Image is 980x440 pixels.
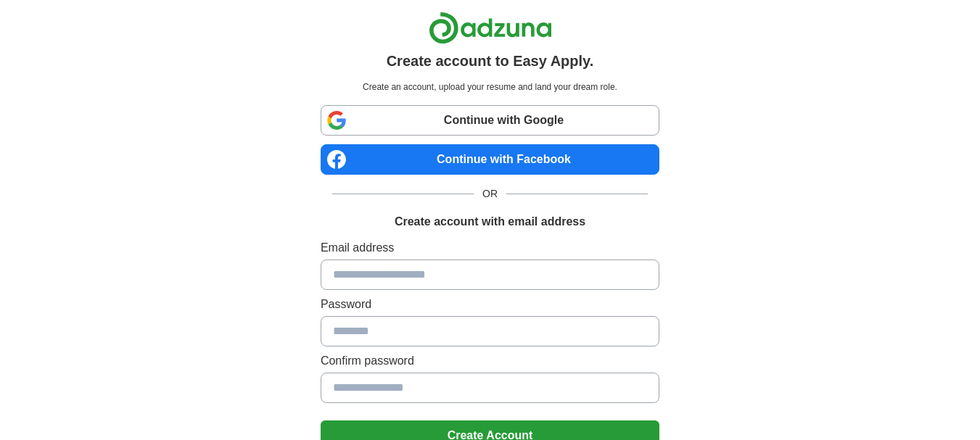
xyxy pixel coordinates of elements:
[324,80,656,94] p: Create an account, upload your resume and land your dream role.
[474,186,506,202] span: OR
[321,352,659,370] label: Confirm password
[387,50,594,72] h1: Create account to Easy Apply.
[321,105,659,136] a: Continue with Google
[321,296,659,313] label: Password
[321,144,659,175] a: Continue with Facebook
[429,12,552,44] img: Adzuna logo
[321,239,659,257] label: Email address
[395,213,585,231] h1: Create account with email address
